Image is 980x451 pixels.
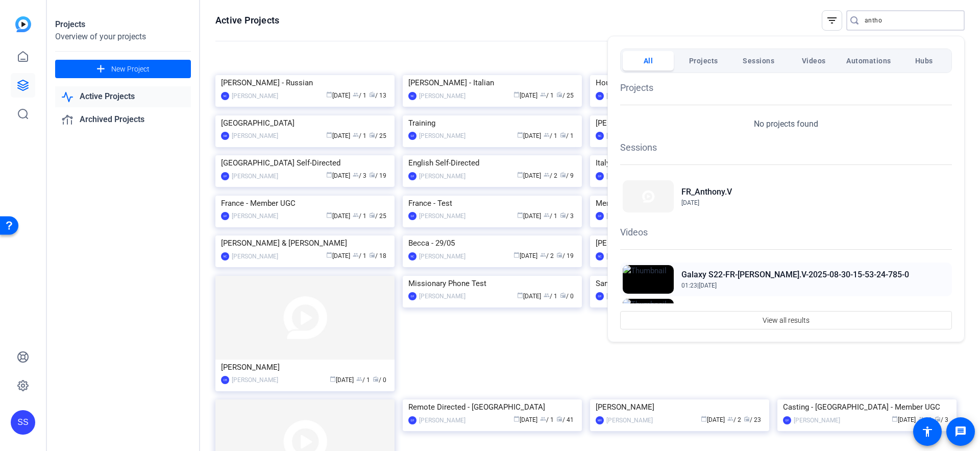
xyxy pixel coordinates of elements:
span: Hubs [915,52,933,70]
h1: Sessions [620,140,952,154]
span: 01:23 [681,282,697,289]
span: View all results [763,311,810,330]
img: Thumbnail [623,265,674,294]
h1: Projects [620,81,952,94]
img: Thumbnail [623,299,674,327]
span: Projects [689,52,718,70]
p: No projects found [754,118,818,130]
span: Sessions [743,52,774,70]
span: | [697,282,699,289]
h2: Galaxy S22-FR-[PERSON_NAME].V-2025-08-30-15-52-15-903-0 [681,303,909,315]
h2: FR_Anthony.V [681,186,732,198]
button: View all results [620,311,952,329]
span: All [644,52,653,70]
h2: Galaxy S22-FR-[PERSON_NAME].V-2025-08-30-15-53-24-785-0 [681,269,909,281]
span: [DATE] [699,282,717,289]
span: [DATE] [681,199,699,206]
span: Automations [846,52,891,70]
img: Thumbnail [623,180,674,212]
h1: Videos [620,225,952,239]
span: Videos [802,52,826,70]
